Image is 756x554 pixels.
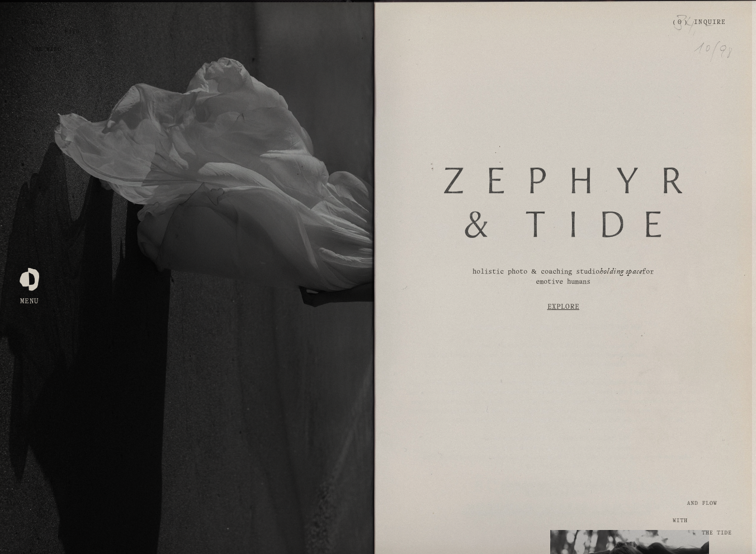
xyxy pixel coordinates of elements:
[673,18,687,27] a: 0 items in cart
[694,13,726,32] a: Inquire
[457,268,669,287] p: holistic photo & coaching studio for emotive humans
[673,20,675,25] span: (
[678,20,682,25] span: 0
[599,266,642,279] em: holding space
[684,20,687,25] span: )
[404,292,722,322] a: Explore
